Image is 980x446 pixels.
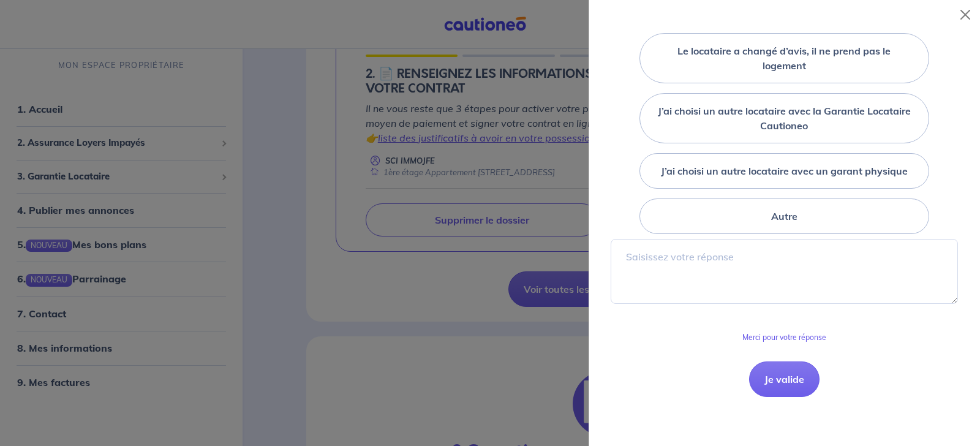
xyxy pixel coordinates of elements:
[771,209,797,224] label: Autre
[742,333,826,342] p: Merci pour votre réponse
[655,43,913,73] label: Le locataire a changé d’avis, il ne prend pas le logement
[661,164,908,178] label: J’ai choisi un autre locataire avec un garant physique
[655,104,913,133] label: J’ai choisi un autre locataire avec la Garantie Locataire Cautioneo
[956,5,975,25] button: Close
[749,361,820,397] button: Je valide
